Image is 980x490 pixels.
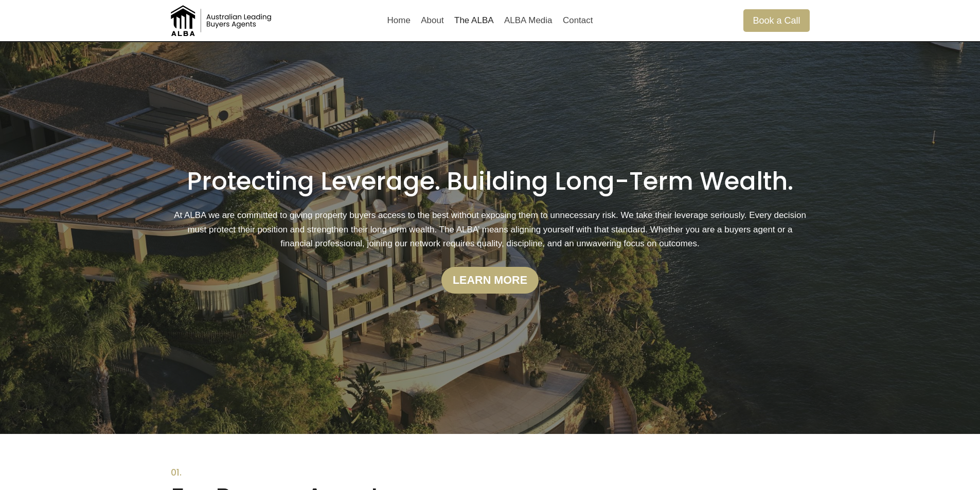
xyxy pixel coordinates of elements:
[449,8,499,33] a: The ALBA
[743,9,809,31] a: Book a Call
[441,267,538,294] a: Learn more
[558,8,598,33] a: Contact
[171,467,810,478] h6: 01.
[416,8,449,33] a: About
[171,167,810,196] h1: Protecting Leverage. Building Long-Term Wealth.
[171,208,810,250] p: At ALBA we are committed to giving property buyers access to the best without exposing them to un...
[171,5,274,36] img: Australian Leading Buyers Agents
[453,274,527,286] strong: Learn more
[382,8,598,33] nav: Primary Navigation
[382,8,416,33] a: Home
[499,8,558,33] a: ALBA Media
